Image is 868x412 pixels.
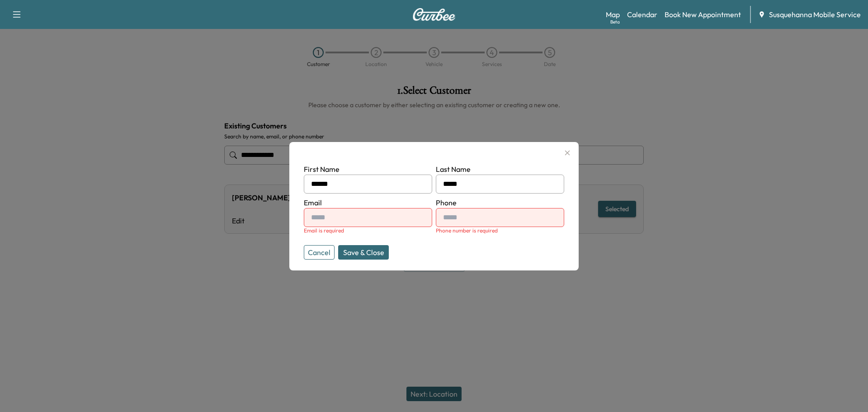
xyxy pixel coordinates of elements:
img: Curbee Logo [412,8,456,21]
a: MapBeta [606,9,620,20]
div: Email is required [304,227,432,234]
span: Susquehanna Mobile Service [769,9,861,20]
div: Phone number is required [436,227,564,234]
label: Email [304,198,322,207]
a: Book New Appointment [665,9,741,20]
button: Save & Close [338,245,389,260]
div: Beta [610,19,620,25]
label: First Name [304,165,340,174]
label: Phone [436,198,457,207]
a: Calendar [627,9,657,20]
label: Last Name [436,165,471,174]
button: Cancel [304,245,335,260]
